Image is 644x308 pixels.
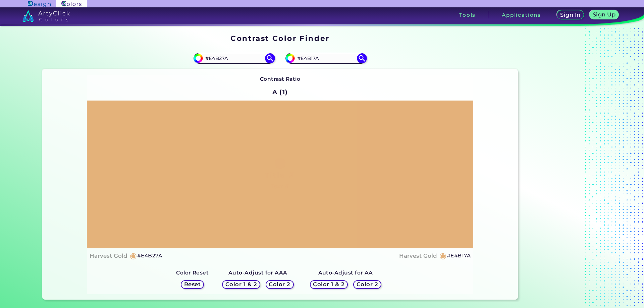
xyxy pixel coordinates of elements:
[399,251,437,261] h4: Harvest Gold
[447,251,471,260] h5: #E4B17A
[314,282,343,287] h5: Color 1 & 2
[357,282,377,287] h5: Color 2
[265,170,296,180] h1: Title ✗
[260,76,301,82] strong: Contrast Ratio
[230,33,329,43] h1: Contrast Color Finder
[22,10,70,22] img: logo_artyclick_colors_white.svg
[557,10,583,19] a: Sign In
[561,12,580,17] h5: Sign In
[228,269,287,276] strong: Auto-Adjust for AAA
[593,12,615,17] h5: Sign Up
[318,269,373,276] strong: Auto-Adjust for AA
[590,10,618,19] a: Sign Up
[295,54,357,63] input: type color 2..
[137,251,162,260] h5: #E4B27A
[269,85,291,100] h2: A (1)
[203,54,265,63] input: type color 1..
[439,252,447,260] h5: ◉
[502,12,541,17] h3: Applications
[28,1,50,7] img: ArtyClick Design logo
[265,53,275,63] img: icon search
[459,12,476,17] h3: Tools
[270,282,290,287] h5: Color 2
[357,53,367,63] img: icon search
[90,251,127,261] h4: Harvest Gold
[176,269,209,276] strong: Color Reset
[185,282,200,287] h5: Reset
[130,252,137,260] h5: ◉
[271,182,289,191] h4: Text ✗
[226,282,256,287] h5: Color 1 & 2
